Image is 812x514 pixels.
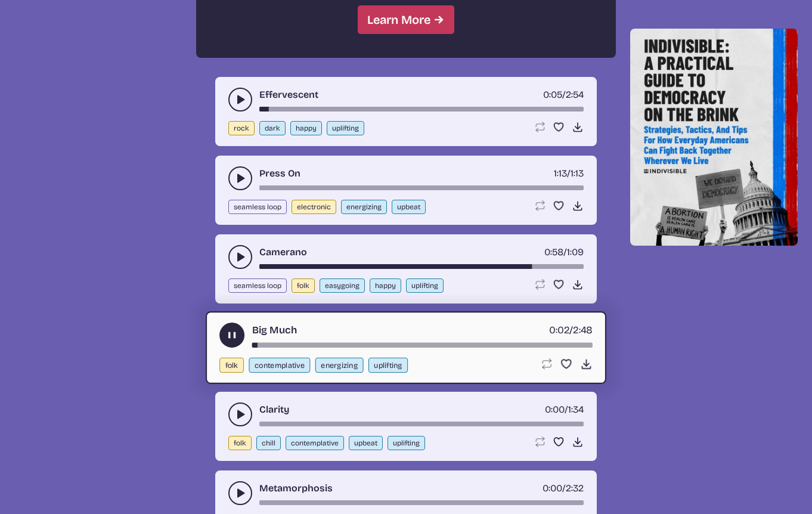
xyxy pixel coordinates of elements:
button: chill [256,436,281,450]
div: / [554,166,584,181]
button: folk [228,436,252,450]
button: play-pause toggle [228,402,252,426]
img: Help save our democracy! [630,29,798,246]
a: Metamorphosis [259,481,333,496]
button: uplifting [368,358,408,373]
span: 2:48 [573,324,593,336]
a: Learn More [358,5,454,34]
button: Favorite [553,121,565,133]
span: timer [543,482,562,494]
span: 1:13 [571,168,584,179]
div: song-time-bar [259,185,584,190]
button: Favorite [553,278,565,290]
button: energizing [315,358,364,373]
button: folk [292,278,315,293]
button: Loop [534,121,546,133]
button: Loop [534,436,546,448]
span: timer [545,404,565,415]
div: / [549,323,592,337]
span: timer [543,89,562,100]
div: / [543,88,584,102]
button: Loop [534,200,546,212]
a: Clarity [259,402,289,417]
span: 2:54 [566,89,584,100]
span: timer [554,168,567,179]
span: 2:32 [566,482,584,494]
button: Favorite [560,358,572,370]
span: timer [549,324,569,336]
a: Effervescent [259,88,318,102]
span: timer [544,246,563,258]
button: uplifting [327,121,364,135]
button: play-pause toggle [228,88,252,112]
div: song-time-bar [259,500,584,505]
button: upbeat [392,200,426,214]
button: Favorite [553,200,565,212]
button: easygoing [320,278,365,293]
button: rock [228,121,255,135]
button: uplifting [406,278,444,293]
div: / [543,481,584,496]
button: play-pause toggle [228,245,252,269]
button: electronic [292,200,336,214]
a: Press On [259,166,300,181]
span: 1:34 [568,404,584,415]
button: happy [370,278,401,293]
div: / [544,245,584,259]
button: play-pause toggle [228,481,252,505]
button: Loop [534,278,546,290]
button: happy [290,121,322,135]
button: seamless loop [228,278,287,293]
a: Camerano [259,245,307,259]
button: dark [259,121,286,135]
button: energizing [341,200,387,214]
button: Loop [540,358,553,370]
div: song-time-bar [252,343,593,348]
div: song-time-bar [259,422,584,426]
div: song-time-bar [259,107,584,112]
a: Big Much [252,323,297,337]
button: contemplative [286,436,344,450]
button: play-pause toggle [228,166,252,190]
span: 1:09 [567,246,584,258]
div: / [545,402,584,417]
div: song-time-bar [259,264,584,269]
button: seamless loop [228,200,287,214]
button: Favorite [553,436,565,448]
button: play-pause toggle [219,323,244,348]
button: folk [219,358,244,373]
button: contemplative [249,358,310,373]
button: upbeat [349,436,383,450]
button: uplifting [388,436,425,450]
